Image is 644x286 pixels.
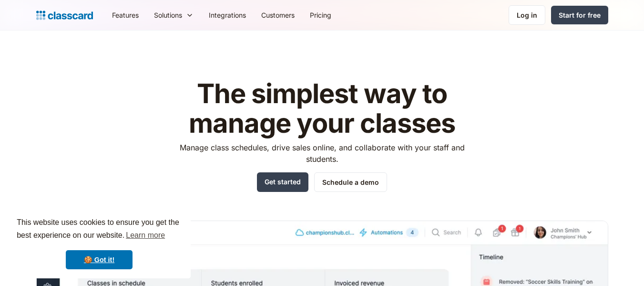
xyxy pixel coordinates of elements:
a: home [36,9,93,22]
div: Solutions [146,4,201,26]
div: Start for free [559,10,601,20]
a: Pricing [302,4,339,26]
p: Manage class schedules, drive sales online, and collaborate with your staff and students. [171,142,473,165]
a: Start for free [551,6,608,24]
a: dismiss cookie message [66,250,133,269]
a: Get started [257,172,308,192]
a: Features [104,4,146,26]
a: Customers [254,4,302,26]
a: Schedule a demo [314,172,387,192]
h1: The simplest way to manage your classes [171,79,473,138]
a: learn more about cookies [124,228,166,243]
div: cookieconsent [8,208,191,278]
div: Log in [517,10,537,20]
a: Integrations [201,4,254,26]
span: This website uses cookies to ensure you get the best experience on our website. [17,217,182,243]
a: Log in [509,5,545,25]
div: Solutions [154,10,182,20]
